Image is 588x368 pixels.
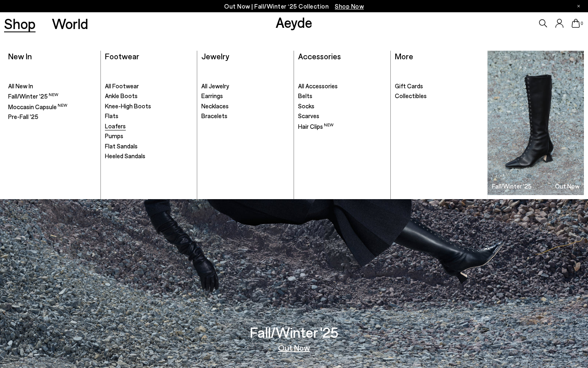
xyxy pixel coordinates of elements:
[201,82,290,90] a: All Jewelry
[4,16,36,31] a: Shop
[105,122,193,130] a: Loafers
[105,122,126,130] span: Loafers
[278,343,310,352] a: Out Now
[580,21,584,26] span: 0
[298,92,312,99] span: Belts
[488,51,584,195] img: Group_1295_900x.jpg
[105,92,138,99] span: Ankle Boots
[105,132,123,139] span: Pumps
[335,2,364,10] span: Navigate to /collections/new-in
[298,122,386,131] a: Hair Clips
[298,123,334,130] span: Hair Clips
[8,113,38,120] span: Pre-Fall '25
[395,82,423,90] span: Gift Cards
[201,82,229,90] span: All Jewelry
[298,82,386,90] a: All Accessories
[8,103,96,111] a: Moccasin Capsule
[201,102,229,110] span: Necklaces
[395,92,427,99] span: Collectibles
[105,142,193,150] a: Flat Sandals
[298,102,386,110] a: Socks
[105,112,193,120] a: Flats
[105,102,193,110] a: Knee-High Boots
[105,82,193,90] a: All Footwear
[250,325,339,339] h3: Fall/Winter '25
[201,92,290,100] a: Earrings
[298,112,386,120] a: Scarves
[105,142,138,150] span: Flat Sandals
[395,92,483,100] a: Collectibles
[105,51,139,61] a: Footwear
[201,92,223,99] span: Earrings
[488,51,584,195] a: Fall/Winter '25 Out Now
[8,51,32,61] a: New In
[105,132,193,140] a: Pumps
[298,51,341,61] a: Accessories
[105,112,118,119] span: Flats
[8,82,96,90] a: All New In
[8,92,58,100] span: Fall/Winter '25
[105,82,139,90] span: All Footwear
[395,51,413,61] a: More
[8,82,33,90] span: All New In
[105,102,151,110] span: Knee-High Boots
[492,183,532,189] h3: Fall/Winter '25
[105,152,193,160] a: Heeled Sandals
[572,19,580,28] a: 0
[201,102,290,110] a: Necklaces
[395,82,483,90] a: Gift Cards
[52,16,88,31] a: World
[105,92,193,100] a: Ankle Boots
[298,82,338,90] span: All Accessories
[224,1,364,11] p: Out Now | Fall/Winter ‘25 Collection
[298,102,314,110] span: Socks
[201,112,227,119] span: Bracelets
[8,92,96,101] a: Fall/Winter '25
[201,112,290,120] a: Bracelets
[298,92,386,100] a: Belts
[298,112,319,119] span: Scarves
[8,103,67,110] span: Moccasin Capsule
[105,152,145,159] span: Heeled Sandals
[276,13,312,31] a: Aeyde
[8,113,96,121] a: Pre-Fall '25
[555,183,579,189] h3: Out Now
[201,51,229,61] a: Jewelry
